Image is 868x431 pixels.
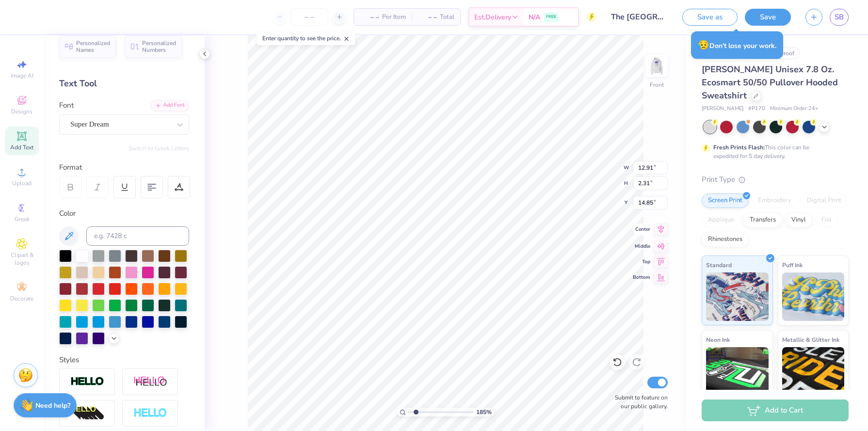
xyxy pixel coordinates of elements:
img: Neon Ink [706,347,769,396]
input: – – [290,8,328,26]
span: Upload [12,179,32,187]
button: Save [745,9,791,26]
span: – – [360,12,379,22]
div: Color [59,208,189,219]
img: Standard [706,272,769,321]
span: 😥 [698,39,709,51]
strong: Fresh Prints Flash: [713,144,765,151]
span: Designs [11,108,32,115]
span: – – [418,12,437,22]
div: This color can be expedited for 5 day delivery. [713,143,833,160]
a: SB [830,9,849,26]
button: Save as [682,9,738,26]
span: 185 % [476,408,492,416]
img: Negative Space [133,408,167,419]
div: Format [59,162,190,173]
span: FREE [546,14,556,20]
div: Transfers [743,213,782,227]
div: Don’t lose your work. [691,32,783,59]
div: Text Tool [59,77,189,90]
span: Minimum Order: 24 + [770,105,819,113]
img: Shadow [133,376,167,388]
span: Top [633,258,650,265]
span: Decorate [10,295,33,303]
span: # P170 [748,105,765,113]
span: SB [835,12,844,23]
button: Switch to Greek Letters [129,144,189,152]
img: Front [647,56,666,76]
label: Font [59,100,74,111]
div: Styles [59,354,189,366]
div: Vinyl [785,213,812,227]
span: Per Item [382,12,406,22]
strong: Need help? [35,401,70,410]
div: Screen Print [702,193,749,208]
span: Center [633,226,650,233]
label: Submit to feature on our public gallery. [610,393,668,411]
span: Neon Ink [706,335,730,345]
div: Foil [815,213,838,227]
div: Rhinestones [702,232,749,247]
input: Untitled Design [604,7,675,27]
div: Digital Print [801,193,848,208]
span: Add Text [10,144,33,151]
span: Image AI [11,72,33,80]
span: Personalized Numbers [142,40,177,53]
input: e.g. 7428 c [86,226,189,246]
span: Bottom [633,274,650,281]
div: Front [650,80,664,89]
div: Add Font [151,100,189,111]
div: Enter quantity to see the price. [257,32,355,45]
div: Embroidery [752,193,798,208]
span: Standard [706,260,732,270]
span: Metallic & Glitter Ink [782,335,839,345]
span: [PERSON_NAME] Unisex 7.8 Oz. Ecosmart 50/50 Pullover Hooded Sweatshirt [702,64,838,101]
span: Middle [633,243,650,250]
img: 3d Illusion [70,406,104,421]
div: Print Type [702,174,849,185]
span: Clipart & logos [5,251,39,267]
span: N/A [529,12,540,22]
img: Puff Ink [782,272,845,321]
img: Stroke [70,376,104,387]
img: Metallic & Glitter Ink [782,347,845,396]
span: Puff Ink [782,260,803,270]
span: Total [440,12,454,22]
span: Est. Delivery [474,12,511,22]
span: Greek [15,215,30,223]
span: [PERSON_NAME] [702,105,743,113]
span: Personalized Names [76,40,111,53]
div: Applique [702,213,740,227]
